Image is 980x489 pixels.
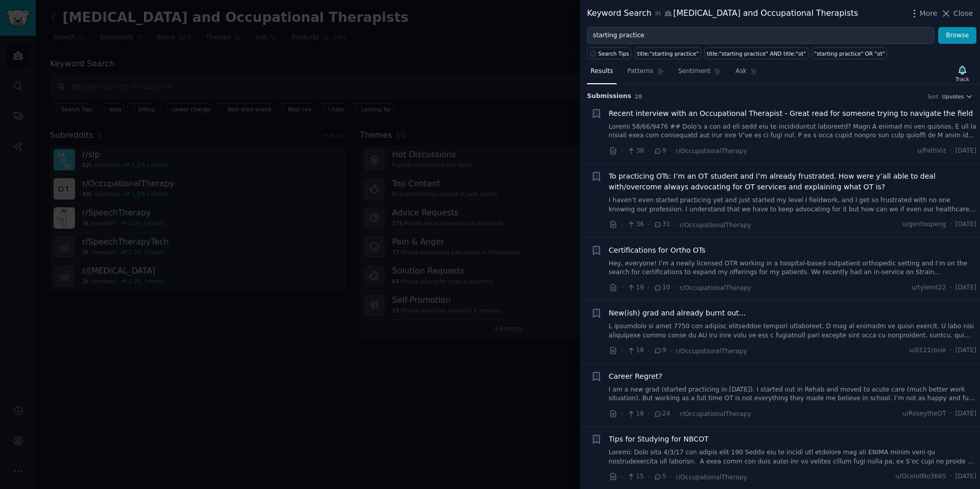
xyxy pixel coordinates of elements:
[674,408,676,419] span: ·
[609,371,663,382] a: Career Regret?
[609,322,977,340] a: L ipsumdolo si amet 7750 con adipisc elitseddoe tempori utlaboreet. D mag al enimadm ve quisn exe...
[648,145,650,156] span: ·
[609,259,977,277] a: Hey, everyone! I’m a newly licensed OTR working in a hospital-based outpatient orthopedic setting...
[674,282,676,293] span: ·
[950,472,952,481] span: ·
[950,146,952,156] span: ·
[638,50,699,57] div: title:"starting practice"
[653,346,666,355] span: 9
[587,27,935,44] input: Try a keyword related to your business
[627,346,644,355] span: 18
[941,8,973,19] button: Close
[670,145,672,156] span: ·
[902,409,946,419] span: u/RoseytheOT
[950,283,952,292] span: ·
[670,472,672,482] span: ·
[609,385,977,403] a: I am a new grad (started practicing in [DATE]). I started out in Rehab and moved to acute care (m...
[674,219,676,230] span: ·
[621,145,623,156] span: ·
[676,348,747,355] span: r/OccupationalTherapy
[648,282,650,293] span: ·
[950,409,952,419] span: ·
[955,283,976,292] span: [DATE]
[609,171,977,192] a: To practicing OTs: I’m an OT student and I’m already frustrated. How were y’all able to deal with...
[635,93,643,100] span: 28
[955,146,976,156] span: [DATE]
[676,148,747,155] span: r/OccupationalTherapy
[942,93,964,100] span: Upvotes
[609,108,973,119] a: Recent interview with an Occupational Therapist - Great read for someone trying to navigate the f...
[950,220,952,229] span: ·
[670,346,672,356] span: ·
[912,283,946,292] span: u/tylerot22
[942,93,973,100] button: Upvotes
[587,63,617,84] a: Results
[680,410,751,418] span: r/OccupationalTherapy
[938,27,976,44] button: Browse
[909,8,938,19] button: More
[653,220,670,229] span: 31
[648,346,650,356] span: ·
[812,47,888,59] a: "starting practice" OR "ot"
[678,67,710,76] span: Sentiment
[609,196,977,214] a: I haven’t even started practicing yet and just started my level I fieldwork, and I get so frustra...
[707,50,806,57] div: title:"starting practice" AND title:"ot"
[609,448,977,466] a: Loremi: Dolo sita 4/3/17 con adipis elit 190 Seddo eiu te incidi utl etdolore mag ali ENIMA minim...
[653,146,666,156] span: 9
[680,222,751,229] span: r/OccupationalTherapy
[609,434,709,445] a: Tips for Studying for NBCOT
[648,408,650,419] span: ·
[920,8,938,19] span: More
[653,472,666,481] span: 5
[917,146,946,156] span: u/PathViz
[621,408,623,419] span: ·
[955,409,976,419] span: [DATE]
[587,47,631,59] button: Search Tips
[955,472,976,481] span: [DATE]
[609,245,706,256] a: Certifications for Ortho OTs
[648,472,650,482] span: ·
[587,7,858,20] div: Keyword Search [MEDICAL_DATA] and Occupational Therapists
[627,409,644,419] span: 18
[653,409,670,419] span: 24
[680,284,751,291] span: r/OccupationalTherapy
[950,346,952,355] span: ·
[732,63,761,84] a: Ask
[955,346,976,355] span: [DATE]
[955,76,969,83] div: Track
[627,67,653,76] span: Patterns
[648,219,650,230] span: ·
[621,472,623,482] span: ·
[953,8,973,19] span: Close
[621,219,623,230] span: ·
[927,93,939,100] div: Sort
[621,346,623,356] span: ·
[676,474,747,481] span: r/OccupationalTherapy
[609,123,977,140] a: Loremi 58/66/9476 ## Dolo's a con ad eli sedd eiu te incididuntut laboreetd? Magn A enimad mi ven...
[621,282,623,293] span: ·
[955,220,976,229] span: [DATE]
[627,220,644,229] span: 36
[591,67,613,76] span: Results
[609,308,746,319] a: New(ish) grad and already burnt out...
[814,50,885,57] div: "starting practice" OR "ot"
[895,472,946,481] span: u/OcelotNo3665
[635,47,701,59] a: title:"starting practice"
[655,9,660,18] span: in
[653,283,670,292] span: 10
[627,472,644,481] span: 15
[909,346,946,355] span: u/0121rosie
[736,67,747,76] span: Ask
[704,47,808,59] a: title:"starting practice" AND title:"ot"
[952,63,973,84] button: Track
[624,63,667,84] a: Patterns
[587,92,631,101] span: Submission s
[675,63,725,84] a: Sentiment
[598,50,629,57] span: Search Tips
